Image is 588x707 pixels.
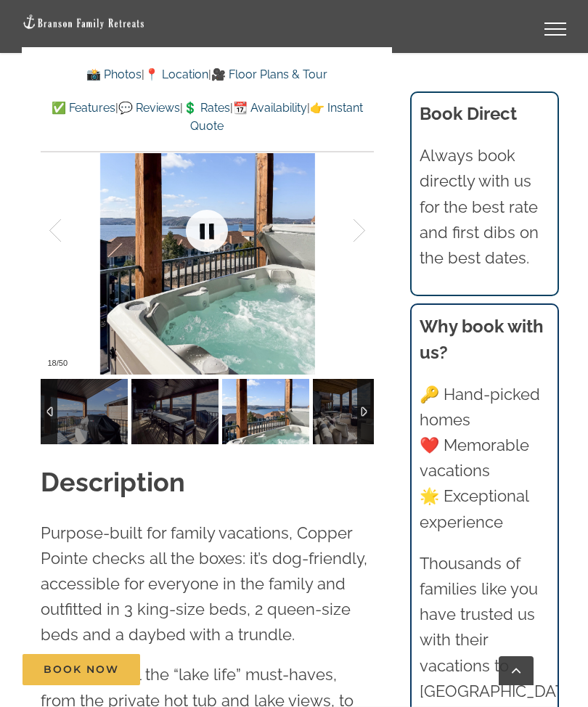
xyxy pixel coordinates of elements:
img: Copper-Pointe-at-Table-Rock-Lake-1029-2-scaled.jpg-nggid042815-ngg0dyn-120x90-00f0w010c011r110f11... [313,379,400,444]
img: Copper-Pointe-at-Table-Rock-Lake-1025-2-scaled.jpg-nggid042812-ngg0dyn-120x90-00f0w010c011r110f11... [222,379,309,444]
a: 🎥 Floor Plans & Tour [211,68,327,81]
strong: Description [41,467,185,497]
h3: Why book with us? [420,314,550,366]
b: Book Direct [420,103,517,124]
p: | | | | [41,99,374,136]
span: Book Now [44,663,119,676]
a: 📆 Availability [233,101,307,115]
a: Book Now [23,654,140,685]
a: 📍 Location [144,68,208,81]
a: 👉 Instant Quote [190,101,363,134]
p: Always book directly with us for the best rate and first dibs on the best dates. [420,143,550,271]
img: Copper-Pointe-at-Table-Rock-Lake-1024-2-scaled.jpg-nggid042811-ngg0dyn-120x90-00f0w010c011r110f11... [131,379,219,444]
a: Toggle Menu [526,23,584,36]
img: Copper-Pointe-at-Table-Rock-Lake-1023-2-scaled.jpg-nggid042810-ngg0dyn-120x90-00f0w010c011r110f11... [41,379,128,444]
a: 💬 Reviews [118,101,180,115]
p: | | [41,65,374,84]
a: ✅ Features [52,101,115,115]
p: Purpose-built for family vacations, Copper Pointe checks all the boxes: it’s dog-friendly, access... [41,520,374,648]
img: Branson Family Retreats Logo [22,14,145,30]
a: 💲 Rates [183,101,230,115]
a: 📸 Photos [86,68,142,81]
p: 🔑 Hand-picked homes ❤️ Memorable vacations 🌟 Exceptional experience [420,382,550,535]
